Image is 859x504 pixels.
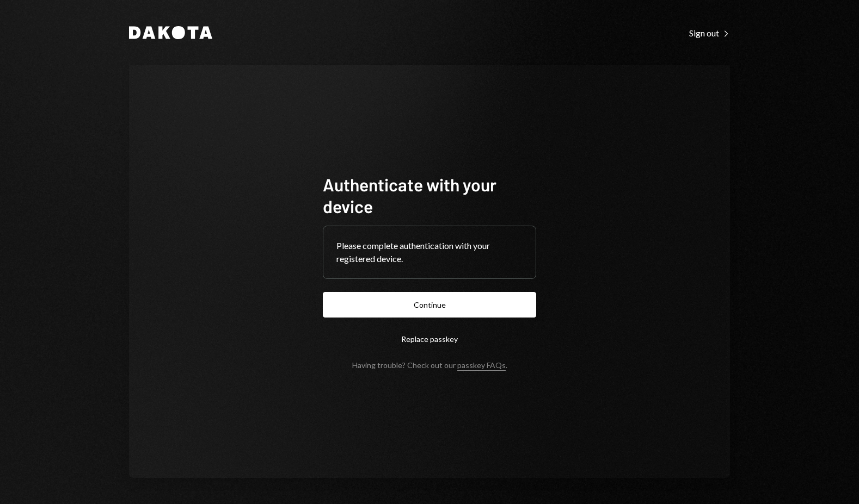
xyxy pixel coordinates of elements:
[689,27,730,39] a: Sign out
[689,28,730,39] div: Sign out
[336,239,523,265] div: Please complete authentication with your registered device.
[352,360,507,370] div: Having trouble? Check out our .
[323,173,536,217] h1: Authenticate with your device
[323,326,536,352] button: Replace passkey
[323,292,536,318] button: Continue
[457,360,506,371] a: passkey FAQs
